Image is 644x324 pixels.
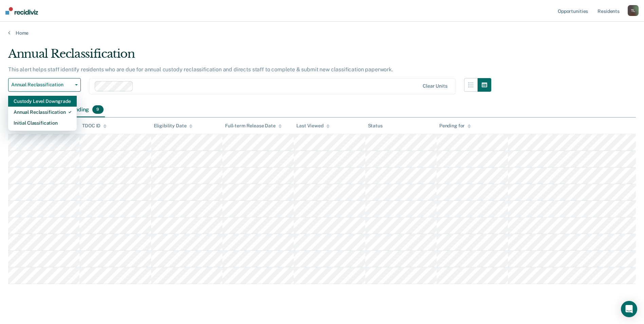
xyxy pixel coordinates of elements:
[8,47,491,66] div: Annual Reclassification
[628,5,639,16] button: TL
[423,83,447,89] div: Clear units
[92,105,103,114] span: 9
[154,123,193,129] div: Eligibility Date
[8,30,636,36] a: Home
[225,123,282,129] div: Full-term Release Date
[5,7,38,15] img: Recidiviz
[8,78,81,92] button: Annual Reclassification
[628,5,639,16] div: T L
[439,123,471,129] div: Pending for
[621,301,637,317] div: Open Intercom Messenger
[368,123,383,129] div: Status
[296,123,329,129] div: Last Viewed
[14,118,71,128] div: Initial Classification
[11,82,72,88] span: Annual Reclassification
[67,103,105,118] div: Pending9
[14,107,71,118] div: Annual Reclassification
[8,66,393,73] p: This alert helps staff identify residents who are due for annual custody reclassification and dir...
[82,123,107,129] div: TDOC ID
[14,96,71,107] div: Custody Level Downgrade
